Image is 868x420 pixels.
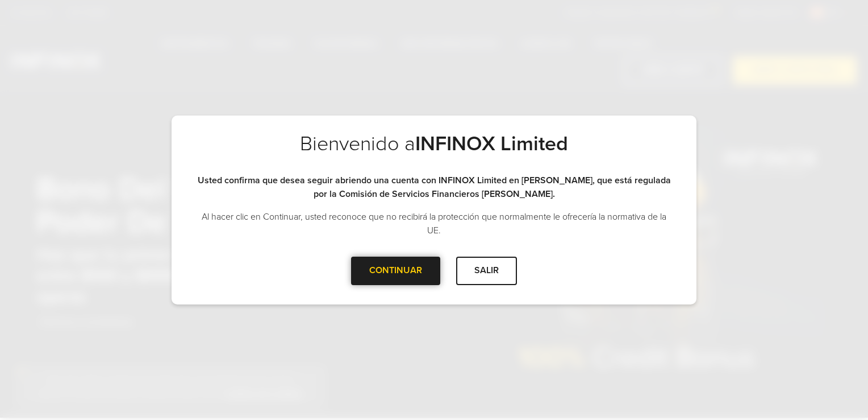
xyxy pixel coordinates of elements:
[351,257,440,285] div: CONTINUAR
[456,257,517,285] div: SALIR
[198,175,671,200] strong: Usted confirma que desea seguir abriendo una cuenta con INFINOX Limited en [PERSON_NAME], que est...
[415,131,568,156] strong: INFINOX Limited
[194,210,674,237] p: Al hacer clic en Continuar, usted reconoce que no recibirá la protección que normalmente le ofrec...
[194,131,674,174] h2: Bienvenido a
